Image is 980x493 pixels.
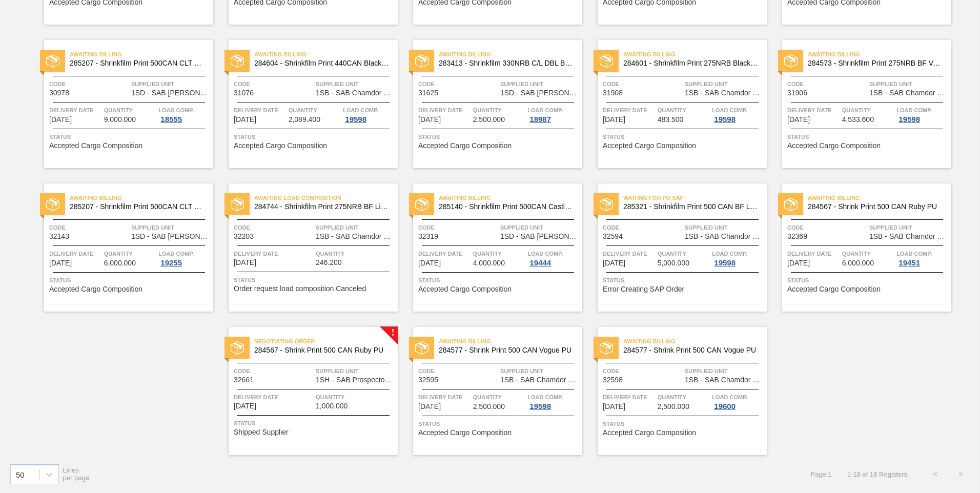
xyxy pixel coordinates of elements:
[234,222,313,233] span: Code
[70,203,205,211] span: 285207 - Shrinkfilm Print 500CAN CLT PU 25
[658,116,684,124] span: 483.500
[70,193,213,203] span: Awaiting Billing
[658,105,710,115] span: Quantity
[213,183,398,312] a: statusAwaiting Load Composition284744 - Shrinkfilm Print 275NRB BF Litchi PUCode32203Supplied Uni...
[787,79,867,89] span: Code
[234,132,395,142] span: Status
[418,222,498,233] span: Code
[49,275,211,285] span: Status
[948,461,974,487] button: >
[842,259,874,267] span: 6,000.000
[712,392,764,410] a: Load Comp.19600
[231,54,244,68] img: status
[784,54,798,68] img: status
[398,327,582,455] a: statusAwaiting Billing284577 - Shrink Print 500 CAN Vogue PUCode32595Supplied Unit1SB - SAB Chamd...
[316,249,395,259] span: Quantity
[234,366,313,376] span: Code
[16,470,25,479] div: 50
[712,402,738,410] div: 19600
[500,233,580,240] span: 1SD - SAB Rosslyn Brewery
[234,275,395,285] span: Status
[603,132,764,142] span: Status
[712,249,747,259] span: Load Comp.
[712,259,738,267] div: 19598
[603,419,764,429] span: Status
[49,105,101,115] span: Delivery Date
[418,429,512,437] span: Accepted Cargo Composition
[439,193,582,203] span: Awaiting Billing
[418,89,438,97] span: 31625
[343,105,378,115] span: Load Comp.
[603,222,682,233] span: Code
[527,105,580,124] a: Load Comp.18987
[685,89,764,97] span: 1SB - SAB Chamdor Brewery
[418,403,441,410] span: 10/13/2025
[104,249,156,259] span: Quantity
[500,89,580,97] span: 1SD - SAB Rosslyn Brewery
[896,249,949,267] a: Load Comp.19451
[49,79,129,89] span: Code
[131,89,211,97] span: 1SD - SAB Rosslyn Brewery
[213,40,398,168] a: statusAwaiting Billing284604 - Shrinkfilm Print 440CAN Black Crown PUCode31076Supplied Unit1SB - ...
[623,49,767,59] span: Awaiting Billing
[869,233,949,240] span: 1SB - SAB Chamdor Brewery
[234,249,313,259] span: Delivery Date
[712,105,764,124] a: Load Comp.19598
[896,249,932,259] span: Load Comp.
[685,79,764,89] span: Supplied Unit
[46,54,59,68] img: status
[439,203,574,211] span: 285140 - Shrinkfilm Print 500CAN Castle Lager Cha
[527,249,580,267] a: Load Comp.19444
[658,259,689,267] span: 5,000.000
[49,285,142,293] span: Accepted Cargo Composition
[418,259,441,267] span: 10/04/2025
[582,327,767,455] a: statusAwaiting Billing284577 - Shrink Print 500 CAN Vogue PUCode32598Supplied Unit1SB - SAB Chamd...
[473,116,505,124] span: 2,500.000
[847,470,907,478] span: 1 - 18 of 18 Registers
[234,233,254,240] span: 32203
[767,183,951,312] a: statusAwaiting Billing284567 - Shrink Print 500 CAN Ruby PUCode32369Supplied Unit1SB - SAB Chamdo...
[49,249,101,259] span: Delivery Date
[811,470,832,478] span: Page : 1
[343,105,395,124] a: Load Comp.19598
[603,403,625,410] span: 10/13/2025
[398,40,582,168] a: statusAwaiting Billing283413 - Shrinkfilm 330NRB C/L DBL Booster 2Code31625Supplied Unit1SD - SAB...
[500,366,580,376] span: Supplied Unit
[500,79,580,89] span: Supplied Unit
[234,116,256,124] span: 08/29/2025
[234,402,256,410] span: 10/10/2025
[49,233,69,240] span: 32143
[603,429,696,437] span: Accepted Cargo Composition
[787,142,881,150] span: Accepted Cargo Composition
[712,249,764,267] a: Load Comp.19598
[685,222,764,233] span: Supplied Unit
[131,222,211,233] span: Supplied Unit
[658,392,710,402] span: Quantity
[712,115,738,124] div: 19598
[603,105,655,115] span: Delivery Date
[896,105,949,124] a: Load Comp.19598
[439,336,582,346] span: Awaiting Billing
[231,198,244,211] img: status
[923,461,948,487] button: <
[234,259,256,266] span: 09/28/2025
[600,198,613,211] img: status
[46,198,59,211] img: status
[415,198,428,211] img: status
[623,193,767,203] span: Waiting for PO SAP
[623,336,767,346] span: Awaiting Billing
[896,115,922,124] div: 19598
[712,392,747,402] span: Load Comp.
[787,105,840,115] span: Delivery Date
[603,285,684,293] span: Error Creating SAP Order
[316,222,395,233] span: Supplied Unit
[104,105,156,115] span: Quantity
[869,222,949,233] span: Supplied Unit
[316,376,395,384] span: 1SH - SAB Prospecton Brewery
[418,142,512,150] span: Accepted Cargo Composition
[234,428,289,436] span: Shipped Supplier
[234,89,254,97] span: 31076
[787,233,807,240] span: 32369
[623,59,759,67] span: 284601 - Shrinkfilm Print 275NRB Black Crown G&D
[658,249,710,259] span: Quantity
